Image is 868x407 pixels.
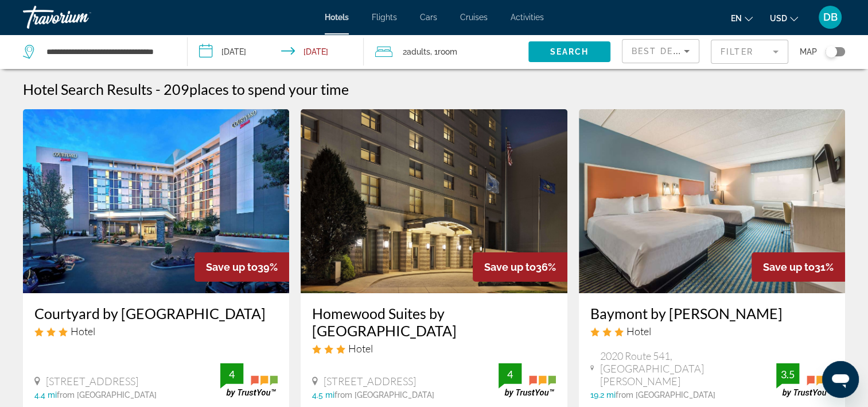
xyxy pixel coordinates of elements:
[71,325,95,337] span: Hotel
[364,34,528,69] button: Travelers: 2 adults, 0 children
[57,390,157,400] span: from [GEOGRAPHIC_DATA]
[301,109,567,293] img: Hotel image
[776,367,799,381] div: 3.5
[590,305,834,322] a: Baymont by [PERSON_NAME]
[403,44,430,60] span: 2
[817,47,845,57] button: Toggle map
[23,2,138,32] a: Travorium
[312,305,555,339] a: Homewood Suites by [GEOGRAPHIC_DATA]
[731,14,742,23] span: en
[460,13,488,22] a: Cruises
[194,252,289,282] div: 39%
[770,14,787,23] span: USD
[164,80,349,98] h2: 209
[34,390,57,400] span: 4.4 mi
[189,80,349,98] span: places to spend your time
[770,10,798,26] button: Change currency
[632,44,690,58] mat-select: Sort by
[473,252,567,282] div: 36%
[23,109,289,293] img: Hotel image
[590,325,834,337] div: 3 star Hotel
[590,390,616,400] span: 19.2 mi
[499,363,556,397] img: trustyou-badge.svg
[23,80,153,98] h1: Hotel Search Results
[312,390,334,400] span: 4.5 mi
[484,261,536,273] span: Save up to
[511,13,544,22] a: Activities
[763,261,815,273] span: Save up to
[822,361,859,398] iframe: Button to launch messaging window
[438,47,457,56] span: Room
[34,305,278,322] a: Courtyard by [GEOGRAPHIC_DATA]
[430,44,457,60] span: , 1
[800,44,817,60] span: Map
[220,363,278,397] img: trustyou-badge.svg
[34,325,278,337] div: 3 star Hotel
[407,47,430,56] span: Adults
[815,5,845,29] button: User Menu
[823,11,838,23] span: DB
[600,350,776,387] span: 2020 Route 541, [GEOGRAPHIC_DATA][PERSON_NAME]
[528,41,610,62] button: Search
[372,13,397,22] a: Flights
[499,367,521,381] div: 4
[188,34,364,69] button: Check-in date: Nov 17, 2025 Check-out date: Nov 24, 2025
[626,325,651,337] span: Hotel
[312,342,555,355] div: 3 star Hotel
[579,109,845,293] img: Hotel image
[731,10,753,26] button: Change language
[711,39,788,64] button: Filter
[46,375,138,387] span: [STREET_ADDRESS]
[776,363,834,397] img: trustyou-badge.svg
[632,47,691,56] span: Best Deals
[550,47,589,56] span: Search
[206,261,258,273] span: Save up to
[325,13,349,22] a: Hotels
[155,80,161,98] span: -
[420,13,437,22] a: Cars
[220,367,243,381] div: 4
[334,390,434,400] span: from [GEOGRAPHIC_DATA]
[324,375,416,387] span: [STREET_ADDRESS]
[348,342,373,355] span: Hotel
[752,252,845,282] div: 31%
[616,390,715,400] span: from [GEOGRAPHIC_DATA]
